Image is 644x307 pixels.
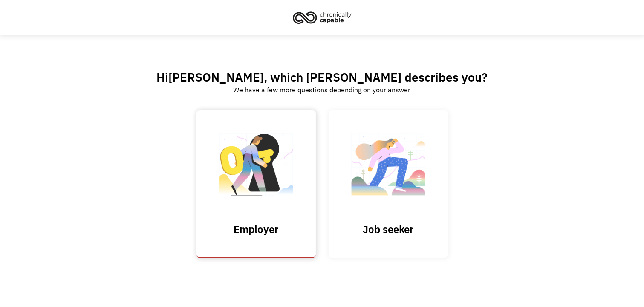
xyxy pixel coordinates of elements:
div: We have a few more questions depending on your answer [234,85,411,95]
a: Job seeker [329,110,448,258]
h3: Job seeker [346,223,431,236]
img: Chronically Capable logo [290,8,354,27]
span: [PERSON_NAME] [168,69,264,85]
h2: Hi , which [PERSON_NAME] describes you? [156,70,488,85]
input: Submit [196,110,316,258]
